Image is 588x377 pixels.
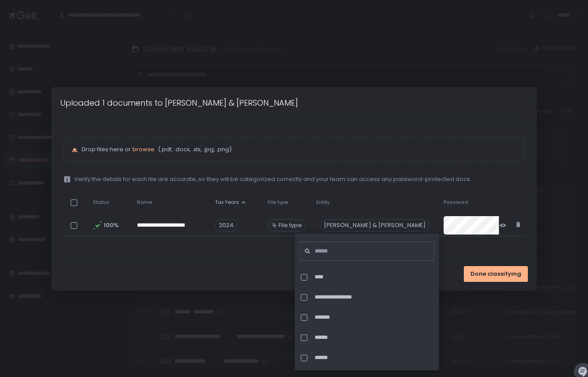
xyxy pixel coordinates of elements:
div: [PERSON_NAME] & [PERSON_NAME] [320,219,430,231]
h1: Uploaded 1 documents to [PERSON_NAME] & [PERSON_NAME] [60,97,298,109]
span: Done classifying [470,270,521,278]
span: File type [279,221,302,229]
span: 2024 [215,219,237,231]
span: browse [133,145,154,153]
span: 100% [104,221,118,229]
button: Done classifying [464,266,528,282]
span: Status [93,199,109,206]
p: Drop files here or [82,146,517,153]
span: Password [444,199,468,206]
span: Entity [316,199,330,206]
span: File type [268,199,288,206]
span: (.pdf, .docx, .xls, .jpg, .png) [156,146,232,153]
span: Name [137,199,152,206]
button: browse [133,146,154,153]
span: Tax Years [215,199,239,206]
span: Verify the details for each file are accurate, so they will be categorized correctly and your tea... [74,175,471,183]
